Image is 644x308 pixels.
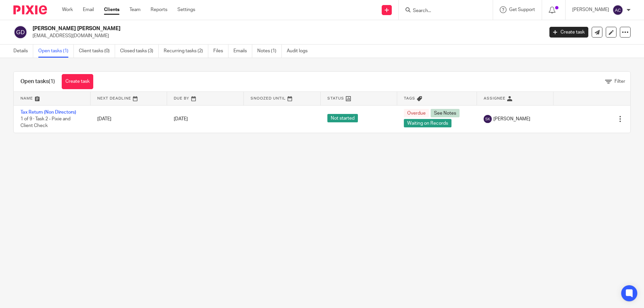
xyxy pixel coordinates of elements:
span: Snoozed Until [251,97,286,100]
span: 1 of 9 · Task 2 - Pixie and Client Check [20,117,70,128]
span: Not started [327,114,358,122]
a: Tax Return (Non Directors) [20,110,76,115]
a: Settings [177,6,195,13]
img: svg%3E [484,115,492,123]
span: [PERSON_NAME] [493,116,530,122]
a: Email [83,6,94,13]
span: Filter [614,79,625,84]
span: Get Support [509,7,535,12]
a: Client tasks (0) [79,45,115,58]
img: svg%3E [13,25,28,39]
p: [PERSON_NAME] [572,6,609,13]
a: Notes (1) [257,45,282,58]
h2: [PERSON_NAME] [PERSON_NAME] [33,25,438,32]
a: Create task [549,27,588,38]
a: Open tasks (1) [38,45,74,58]
span: Tags [404,97,415,100]
span: [DATE] [174,117,188,121]
img: Pixie [13,5,47,14]
a: Audit logs [287,45,313,58]
input: Search [412,8,473,14]
a: Recurring tasks (2) [164,45,208,58]
a: Team [129,6,141,13]
h1: Open tasks [20,78,55,85]
a: Closed tasks (3) [120,45,159,58]
p: [EMAIL_ADDRESS][DOMAIN_NAME] [33,33,539,39]
td: [DATE] [91,105,167,133]
span: Overdue [404,109,429,117]
a: Clients [104,6,119,13]
img: svg%3E [612,5,623,15]
span: (1) [49,79,55,84]
a: Work [62,6,73,13]
span: See Notes [431,109,460,117]
a: Emails [233,45,252,58]
span: Status [327,97,344,100]
span: Waiting on Records [404,119,451,127]
a: Details [13,45,33,58]
a: Files [213,45,228,58]
a: Reports [151,6,167,13]
a: Create task [62,74,93,89]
